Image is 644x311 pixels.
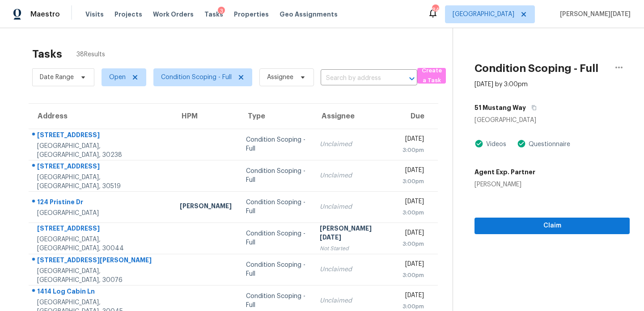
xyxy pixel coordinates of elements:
div: [GEOGRAPHIC_DATA], [GEOGRAPHIC_DATA], 30076 [37,267,165,285]
div: 124 Pristine Dr [37,198,165,209]
div: 3:00pm [402,302,424,311]
span: Visits [85,10,104,19]
div: [STREET_ADDRESS][PERSON_NAME] [37,256,165,267]
div: [GEOGRAPHIC_DATA] [475,116,630,125]
div: [DATE] [402,166,424,177]
div: 84 [432,5,438,14]
button: Create a Task [417,68,446,84]
h5: Agent Exp. Partner [475,168,535,177]
div: [STREET_ADDRESS] [37,162,165,173]
div: Unclaimed [320,171,387,180]
button: Open [406,72,418,85]
div: [STREET_ADDRESS] [37,130,165,142]
div: [GEOGRAPHIC_DATA], [GEOGRAPHIC_DATA], 30044 [37,235,165,253]
span: [GEOGRAPHIC_DATA] [453,10,514,19]
div: [DATE] [402,228,424,240]
div: Condition Scoping - Full [246,135,305,153]
div: Condition Scoping - Full [246,167,305,185]
div: Videos [483,140,506,149]
div: Unclaimed [320,296,387,305]
div: [PERSON_NAME] [180,202,232,213]
div: Condition Scoping - Full [246,292,305,310]
th: Due [394,104,438,129]
input: Search by address [321,71,392,85]
div: [DATE] by 3:00pm [475,80,528,89]
span: Geo Assignments [280,10,338,19]
h5: 51 Mustang Way [475,103,526,112]
div: [STREET_ADDRESS] [37,224,165,235]
th: Type [239,104,313,129]
th: Address [29,104,173,129]
div: [PERSON_NAME] [475,180,535,189]
div: 3:00pm [402,271,424,280]
div: 1414 Log Cabin Ln [37,287,165,298]
div: Condition Scoping - Full [246,198,305,216]
span: Open [109,73,126,82]
img: Artifact Present Icon [517,139,526,148]
span: Assignee [267,73,293,82]
div: 3:00pm [402,208,424,217]
span: Create a Task [422,66,441,86]
div: Not Started [320,244,387,253]
div: 3:00pm [402,240,424,248]
h2: Tasks [32,50,62,59]
div: [GEOGRAPHIC_DATA], [GEOGRAPHIC_DATA], 30519 [37,173,165,191]
div: Unclaimed [320,140,387,149]
div: 3:00pm [402,177,424,186]
span: Maestro [30,10,60,19]
img: Artifact Present Icon [475,139,483,148]
div: Condition Scoping - Full [246,261,305,278]
div: [PERSON_NAME][DATE] [320,224,387,244]
div: [GEOGRAPHIC_DATA] [37,209,165,218]
span: Properties [234,10,269,19]
span: [PERSON_NAME][DATE] [556,10,631,19]
div: Questionnaire [526,140,570,149]
div: Condition Scoping - Full [246,229,305,247]
span: Claim [482,220,623,231]
div: Unclaimed [320,265,387,274]
span: Date Range [40,73,74,82]
div: [GEOGRAPHIC_DATA], [GEOGRAPHIC_DATA], 30238 [37,142,165,160]
h2: Condition Scoping - Full [475,64,598,73]
button: Copy Address [526,100,538,116]
th: HPM [173,104,239,129]
span: Work Orders [153,10,194,19]
th: Assignee [313,104,394,129]
div: [DATE] [402,260,424,271]
div: [DATE] [402,291,424,302]
span: Tasks [204,11,223,17]
div: Unclaimed [320,202,387,211]
div: 3:00pm [402,146,424,155]
span: Condition Scoping - Full [161,73,232,82]
div: 3 [218,7,225,16]
div: [DATE] [402,197,424,208]
div: [DATE] [402,134,424,146]
button: Claim [475,218,630,234]
span: Projects [114,10,142,19]
span: 38 Results [76,50,105,59]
